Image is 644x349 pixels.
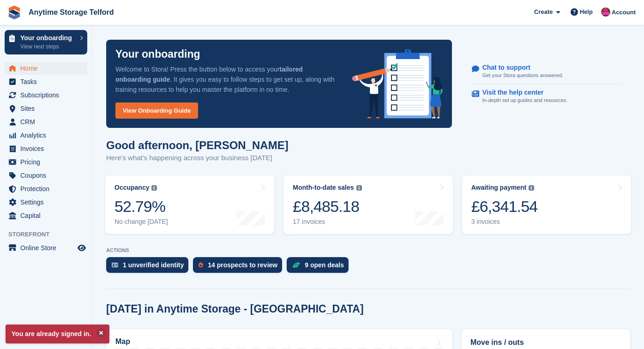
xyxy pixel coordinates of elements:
img: onboarding-info-6c161a55d2c0e0a8cae90662b2fe09162a5109e8cc188191df67fb4f79e88e88.svg [352,49,443,119]
div: £6,341.54 [471,197,538,216]
span: Sites [20,102,76,115]
a: menu [5,115,87,128]
a: Visit the help center In-depth set up guides and resources. [472,84,621,109]
p: Here's what's happening across your business [DATE] [106,153,289,163]
a: menu [5,241,87,254]
span: Create [534,7,553,17]
a: Your onboarding View next steps [5,30,87,54]
img: verify_identity-adf6edd0f0f0b5bbfe63781bf79b02c33cf7c696d77639b501bdc392416b5a36.svg [112,262,118,268]
div: 14 prospects to review [208,261,277,269]
img: prospect-51fa495bee0391a8d652442698ab0144808aea92771e9ea1ae160a38d050c398.svg [199,262,203,268]
div: Awaiting payment [471,184,527,192]
a: View Onboarding Guide [115,102,198,119]
a: 1 unverified identity [106,257,193,277]
p: View next steps [20,42,75,51]
span: Invoices [20,142,76,155]
p: You are already signed in. [6,325,109,343]
a: Preview store [76,242,87,253]
div: 52.79% [114,197,168,216]
p: Your onboarding [115,49,200,60]
a: Anytime Storage Telford [25,5,118,20]
a: 14 prospects to review [193,257,287,277]
span: Home [20,62,76,75]
span: Capital [20,209,76,222]
span: Online Store [20,241,76,254]
span: CRM [20,115,76,128]
div: No change [DATE] [114,218,168,226]
a: menu [5,156,87,168]
a: 9 open deals [287,257,353,277]
a: Chat to support Get your Stora questions answered. [472,59,621,84]
a: menu [5,196,87,209]
h2: Map [115,337,130,346]
div: £8,485.18 [293,197,361,216]
p: Visit the help center [482,89,560,96]
h1: Good afternoon, [PERSON_NAME] [106,139,289,151]
span: Account [612,8,636,17]
a: menu [5,75,87,88]
img: icon-info-grey-7440780725fd019a000dd9b08b2336e03edf1995a4989e88bcd33f0948082b44.svg [529,185,534,191]
p: Get your Stora questions answered. [482,72,563,79]
a: Occupancy 52.79% No change [DATE] [105,175,274,234]
div: 3 invoices [471,218,538,226]
a: menu [5,102,87,115]
div: 17 invoices [293,218,361,226]
div: Month-to-date sales [293,184,354,192]
a: menu [5,129,87,142]
img: deal-1b604bf984904fb50ccaf53a9ad4b4a5d6e5aea283cecdc64d6e3604feb123c2.svg [292,262,300,268]
div: 9 open deals [305,261,344,269]
span: Subscriptions [20,89,76,102]
p: ACTIONS [106,247,630,253]
a: menu [5,182,87,195]
span: Pricing [20,156,76,168]
p: Welcome to Stora! Press the button below to access your . It gives you easy to follow steps to ge... [115,64,337,95]
a: menu [5,89,87,102]
a: Month-to-date sales £8,485.18 17 invoices [283,175,452,234]
a: menu [5,209,87,222]
span: Protection [20,182,76,195]
h2: [DATE] in Anytime Storage - [GEOGRAPHIC_DATA] [106,303,364,315]
img: stora-icon-8386f47178a22dfd0bd8f6a31ec36ba5ce8667c1dd55bd0f319d3a0aa187defe.svg [7,6,21,19]
h2: Move ins / outs [470,337,621,348]
span: Coupons [20,169,76,182]
a: menu [5,142,87,155]
p: Chat to support [482,64,556,72]
img: icon-info-grey-7440780725fd019a000dd9b08b2336e03edf1995a4989e88bcd33f0948082b44.svg [356,185,362,191]
img: icon-info-grey-7440780725fd019a000dd9b08b2336e03edf1995a4989e88bcd33f0948082b44.svg [151,185,157,191]
span: Tasks [20,75,76,88]
span: Storefront [8,230,92,239]
a: menu [5,169,87,182]
span: Analytics [20,129,76,142]
span: Help [580,7,593,17]
a: Awaiting payment £6,341.54 3 invoices [462,175,631,234]
p: In-depth set up guides and resources. [482,96,568,104]
a: menu [5,62,87,75]
span: Settings [20,196,76,209]
div: 1 unverified identity [123,261,184,269]
div: Occupancy [114,184,149,192]
p: Your onboarding [20,35,75,41]
img: Andrew Newall [601,7,610,17]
